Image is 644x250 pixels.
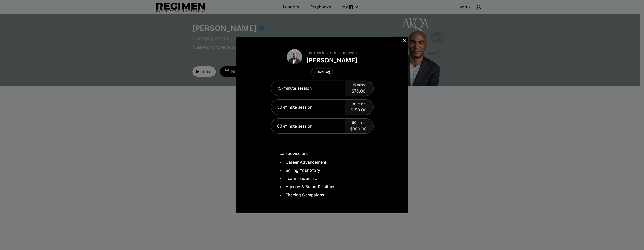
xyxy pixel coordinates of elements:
div: 60-minute session [271,119,345,133]
div: 30-minute session [271,100,345,115]
button: 15-minute session15 mins$75.00 [271,81,373,96]
li: Agency & Brand Relations [284,184,335,190]
li: Team leadership [284,175,335,181]
span: $150.00 [351,107,366,113]
button: 60-minute session60 mins$300.00 [271,119,373,133]
button: SHARE [311,69,333,76]
div: Live video session with [306,49,357,56]
button: 30-minute session30 mins$150.00 [271,100,373,115]
li: Pitching Campaigns [284,192,335,198]
li: Career Advancement [284,159,335,165]
span: 15 mins [352,82,365,87]
span: 60 mins [352,120,365,125]
span: $75.00 [352,88,365,94]
li: Selling Your Story [284,167,335,173]
img: avatar of Jabari Hearn [287,49,302,64]
div: SHARE [314,70,325,74]
span: $300.00 [350,126,367,132]
div: [PERSON_NAME] [306,56,357,64]
span: 30 mins [352,101,365,106]
p: I can advise on: [277,150,335,157]
div: 15-minute session [271,81,345,96]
